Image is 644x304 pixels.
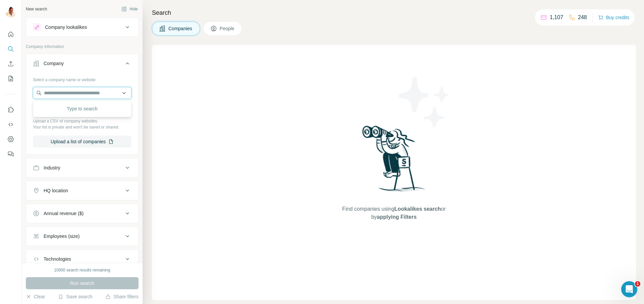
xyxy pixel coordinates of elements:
[5,104,16,116] button: Use Surfe on LinkedIn
[44,164,60,171] div: Industry
[26,228,138,244] button: Employees (size)
[58,293,92,300] button: Save search
[44,233,79,240] div: Employees (size)
[5,58,16,70] button: Enrich CSV
[635,281,640,287] span: 1
[5,7,16,17] img: Avatar
[5,72,16,85] button: My lists
[152,8,636,17] h4: Search
[359,124,429,199] img: Surfe Illustration - Woman searching with binoculars
[54,267,110,273] div: 10000 search results remaining
[26,44,139,50] p: Company information
[26,205,138,221] button: Annual revenue ($)
[5,148,16,160] button: Feedback
[394,206,441,212] span: Lookalikes search
[550,13,563,21] p: 1,107
[35,102,130,115] div: Type to search
[340,205,447,221] span: Find companies using or by
[621,281,637,297] iframe: Intercom live chat
[105,293,139,300] button: Share filters
[26,293,45,300] button: Clear
[26,160,138,176] button: Industry
[44,256,71,262] div: Technologies
[377,214,417,220] span: applying Filters
[26,251,138,267] button: Technologies
[394,72,454,132] img: Surfe Illustration - Stars
[168,25,193,32] span: Companies
[33,136,131,148] button: Upload a list of companies
[26,55,138,74] button: Company
[5,133,16,145] button: Dashboard
[220,25,235,32] span: People
[26,183,138,199] button: HQ location
[45,24,87,31] div: Company lookalikes
[44,187,68,194] div: HQ location
[26,6,47,12] div: New search
[598,13,629,22] button: Buy credits
[117,4,143,14] button: Hide
[5,43,16,55] button: Search
[26,19,138,35] button: Company lookalikes
[33,124,131,130] p: Your list is private and won't be saved or shared.
[33,118,131,124] p: Upload a CSV of company websites.
[5,28,16,40] button: Quick start
[33,74,131,83] div: Select a company name or website
[44,210,84,217] div: Annual revenue ($)
[5,118,16,131] button: Use Surfe API
[578,13,587,21] p: 248
[44,60,64,67] div: Company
